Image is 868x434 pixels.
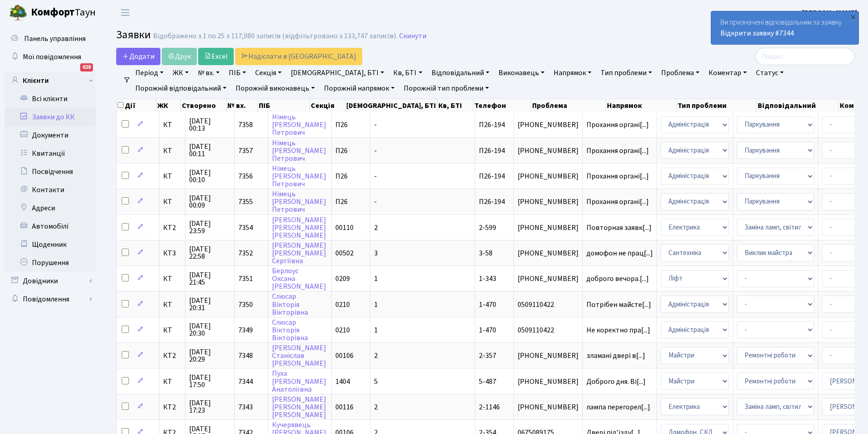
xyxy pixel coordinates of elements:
span: Повторная заявк[...] [586,223,652,233]
span: [DATE] 00:13 [189,117,231,132]
span: Заявки [116,27,151,43]
span: [PHONE_NUMBER] [518,224,579,231]
th: Відповідальний [757,99,838,112]
a: Заявки до КК [5,108,96,126]
span: 5-487 [479,377,496,387]
th: ЖК [156,99,181,112]
span: Потрібен майсте[...] [586,300,651,310]
span: зламані двері в[...] [586,351,645,361]
a: Адреси [5,199,96,217]
span: Додати [122,51,154,61]
input: Пошук... [755,48,854,65]
span: 7343 [238,402,253,412]
th: [DEMOGRAPHIC_DATA], БТІ [345,99,437,112]
div: Ви призначені відповідальним за заявку [711,11,858,44]
span: - [374,171,377,181]
a: ПІБ [225,65,250,81]
a: № вх. [194,65,223,81]
span: П26 [335,197,348,207]
a: Довідники [5,272,96,290]
a: [PERSON_NAME]Станіслав[PERSON_NAME] [272,343,326,368]
span: - [374,146,377,156]
div: × [848,12,858,21]
span: П26 [335,120,348,130]
span: 0509110422 [518,301,579,308]
span: [DATE] 22:58 [189,245,231,260]
a: СлюсарВікторіяВікторівна [272,292,308,317]
span: Прохання органі[...] [586,171,649,181]
span: 7357 [238,146,253,156]
b: Комфорт [31,5,75,20]
a: [PERSON_NAME] [802,7,857,18]
th: Дії [117,99,156,112]
span: доброго вечора.[...] [586,274,649,284]
span: [DATE] 23:59 [189,220,231,235]
span: Доброго дня. Ві[...] [586,377,646,387]
a: Порожній виконавець [232,81,318,96]
a: Німець[PERSON_NAME]Петрович [272,189,326,214]
span: П26-194 [479,120,505,130]
span: 7356 [238,171,253,181]
span: 1404 [335,377,350,387]
a: Німець[PERSON_NAME]Петрович [272,138,326,163]
span: 2 [374,223,378,233]
span: КТ [163,378,181,385]
a: Коментар [705,65,750,81]
span: П26 [335,171,348,181]
span: 1 [374,325,378,335]
th: Проблема [531,99,606,112]
span: [PHONE_NUMBER] [518,121,579,128]
span: 7350 [238,300,253,310]
th: Тип проблеми [677,99,757,112]
span: 2-357 [479,351,496,361]
a: Тип проблеми [597,65,656,81]
span: Панель управління [24,34,86,44]
span: 00116 [335,402,354,412]
span: 7355 [238,197,253,207]
a: [PERSON_NAME][PERSON_NAME][PERSON_NAME] [272,215,326,240]
a: [PERSON_NAME][PERSON_NAME][PERSON_NAME] [272,394,326,420]
span: 1-470 [479,300,496,310]
a: ЖК [169,65,192,81]
span: 7348 [238,351,253,361]
span: КТ [163,301,181,308]
span: 5 [374,377,378,387]
span: 00106 [335,351,354,361]
span: [PHONE_NUMBER] [518,198,579,205]
span: - [374,197,377,207]
th: Напрямок [606,99,677,112]
span: КТ [163,173,181,180]
th: Створено [181,99,226,112]
img: logo.png [9,4,27,22]
a: Контакти [5,181,96,199]
a: Проблема [657,65,703,81]
span: КТ2 [163,224,181,231]
span: 2-1146 [479,402,500,412]
span: КТ3 [163,250,181,257]
th: № вх. [226,99,258,112]
span: [DATE] 00:09 [189,194,231,209]
a: Додати [116,48,160,65]
th: ПІБ [258,99,309,112]
a: Скинути [399,32,426,41]
a: БерлоусОксана[PERSON_NAME] [272,266,326,291]
a: Виконавець [495,65,548,81]
a: Порожній відповідальний [132,81,230,96]
th: Кв, БТІ [437,99,473,112]
span: КТ [163,198,181,205]
span: 7352 [238,248,253,258]
th: Телефон [473,99,531,112]
th: Секція [310,99,346,112]
span: КТ [163,327,181,334]
span: 7349 [238,325,253,335]
span: 7354 [238,223,253,233]
a: Мої повідомлення628 [5,48,96,66]
a: Клієнти [5,71,96,90]
span: 2 [374,351,378,361]
span: 3 [374,248,378,258]
a: Пуха[PERSON_NAME]Анатоліївна [272,369,326,394]
a: Порожній напрямок [320,81,398,96]
span: 7351 [238,274,253,284]
span: 1 [374,300,378,310]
